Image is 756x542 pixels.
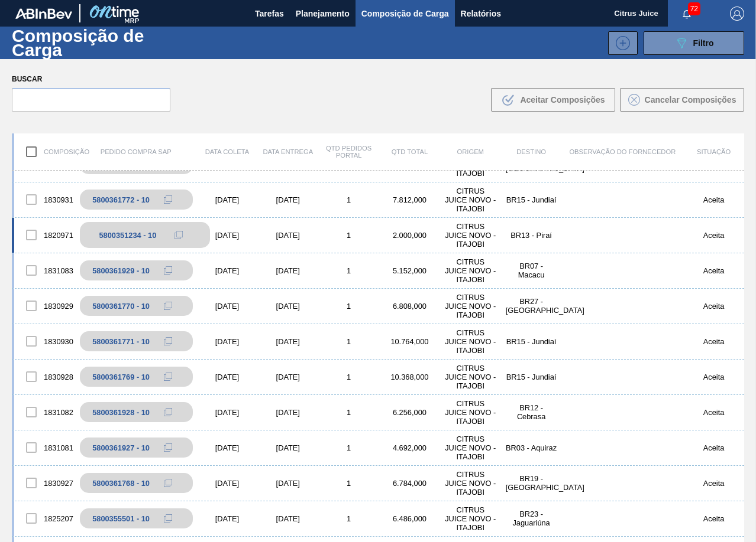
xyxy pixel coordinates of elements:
[318,145,379,159] div: Qtd Pedidos Portal
[683,148,744,155] div: Situação
[318,302,379,311] div: 1
[257,231,318,240] div: [DATE]
[318,443,379,452] div: 1
[645,95,736,105] span: Cancelar Composições
[379,408,440,417] div: 6.256,000
[683,302,744,311] div: Aceita
[257,408,318,417] div: [DATE]
[683,443,744,452] div: Aceita
[197,195,258,204] div: [DATE]
[318,266,379,275] div: 1
[197,231,258,240] div: [DATE]
[167,228,190,242] div: Copiar
[318,373,379,381] div: 1
[602,31,638,55] div: Nova Composição
[440,222,501,249] div: CITRUS JUICE NOVO - ITAJOBI
[197,302,258,311] div: [DATE]
[14,258,75,283] div: 1831083
[14,506,75,531] div: 1825207
[257,443,318,452] div: [DATE]
[501,474,562,492] div: BR19 - Nova Rio
[501,231,562,240] div: BR13 - Piraí
[14,329,75,354] div: 1830930
[14,471,75,495] div: 1830927
[501,403,562,421] div: BR12 - Cebrasa
[693,38,714,48] span: Filtro
[197,337,258,346] div: [DATE]
[491,88,615,112] button: Aceitar Composições
[561,148,683,155] div: Observação do Fornecedor
[668,5,706,22] button: Notificações
[197,266,258,275] div: [DATE]
[156,440,180,455] div: Copiar
[156,334,180,348] div: Copiar
[683,195,744,204] div: Aceita
[620,88,744,112] button: Cancelar Composições
[156,299,180,313] div: Copiar
[197,373,258,381] div: [DATE]
[92,302,150,311] div: 5800361770 - 10
[197,408,258,417] div: [DATE]
[318,479,379,488] div: 1
[501,510,562,527] div: BR23 - Jaguariúna
[683,266,744,275] div: Aceita
[440,148,501,155] div: Origem
[156,263,180,277] div: Copiar
[318,337,379,346] div: 1
[92,195,150,204] div: 5800361772 - 10
[379,479,440,488] div: 6.784,000
[379,148,440,155] div: Qtd Total
[379,514,440,523] div: 6.486,000
[92,479,150,488] div: 5800361768 - 10
[683,408,744,417] div: Aceita
[197,479,258,488] div: [DATE]
[361,6,449,21] span: Composição de Carga
[520,95,605,105] span: Aceitar Composições
[683,337,744,346] div: Aceita
[379,337,440,346] div: 10.764,000
[379,195,440,204] div: 7.812,000
[501,443,562,452] div: BR03 - Aquiraz
[501,195,562,204] div: BR15 - Jundiaí
[318,195,379,204] div: 1
[92,337,150,346] div: 5800361771 - 10
[318,231,379,240] div: 1
[14,364,75,389] div: 1830928
[12,71,170,88] label: Buscar
[644,31,744,55] button: Filtro
[92,373,150,381] div: 5800361769 - 10
[440,505,501,532] div: CITRUS JUICE NOVO - ITAJOBI
[318,408,379,417] div: 1
[379,302,440,311] div: 6.808,000
[379,443,440,452] div: 4.692,000
[92,266,150,275] div: 5800361929 - 10
[14,435,75,460] div: 1831081
[197,514,258,523] div: [DATE]
[14,187,75,212] div: 1830931
[75,148,197,155] div: Pedido Compra SAP
[14,293,75,318] div: 1830929
[92,408,150,417] div: 5800361928 - 10
[296,6,350,21] span: Planejamento
[688,2,700,15] span: 72
[501,297,562,315] div: BR27 - Nova Minas
[440,293,501,319] div: CITRUS JUICE NOVO - ITAJOBI
[440,187,501,213] div: CITRUS JUICE NOVO - ITAJOBI
[501,337,562,346] div: BR15 - Jundiaí
[156,405,180,419] div: Copiar
[99,231,156,240] div: 5800351234 - 10
[156,192,180,207] div: Copiar
[461,6,501,21] span: Relatórios
[501,373,562,381] div: BR15 - Jundiaí
[156,370,180,384] div: Copiar
[501,148,562,155] div: Destino
[257,195,318,204] div: [DATE]
[255,6,284,21] span: Tarefas
[440,364,501,390] div: CITRUS JUICE NOVO - ITAJOBI
[440,470,501,497] div: CITRUS JUICE NOVO - ITAJOBI
[257,479,318,488] div: [DATE]
[257,266,318,275] div: [DATE]
[257,337,318,346] div: [DATE]
[92,514,150,523] div: 5800355501 - 10
[730,6,744,21] img: Logout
